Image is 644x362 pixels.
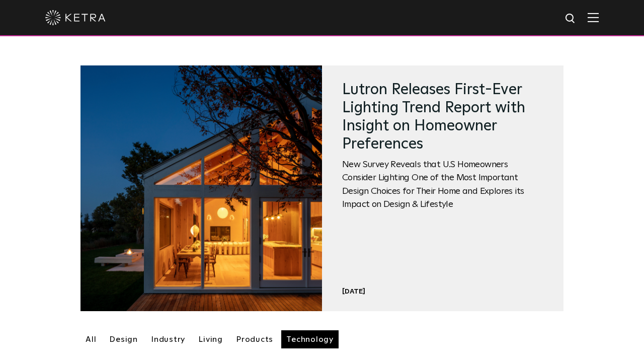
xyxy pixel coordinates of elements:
[342,287,543,296] div: [DATE]
[281,330,339,348] a: Technology
[193,330,228,348] a: Living
[45,10,106,25] img: ketra-logo-2019-white
[231,330,278,348] a: Products
[80,330,101,348] a: All
[342,158,543,211] span: New Survey Reveals that U.S Homeowners Consider Lighting One of the Most Important Design Choices...
[146,330,190,348] a: Industry
[565,13,577,25] img: search icon
[588,13,599,22] img: Hamburger%20Nav.svg
[342,82,525,152] a: Lutron Releases First-Ever Lighting Trend Report with Insight on Homeowner Preferences
[104,330,143,348] a: Design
